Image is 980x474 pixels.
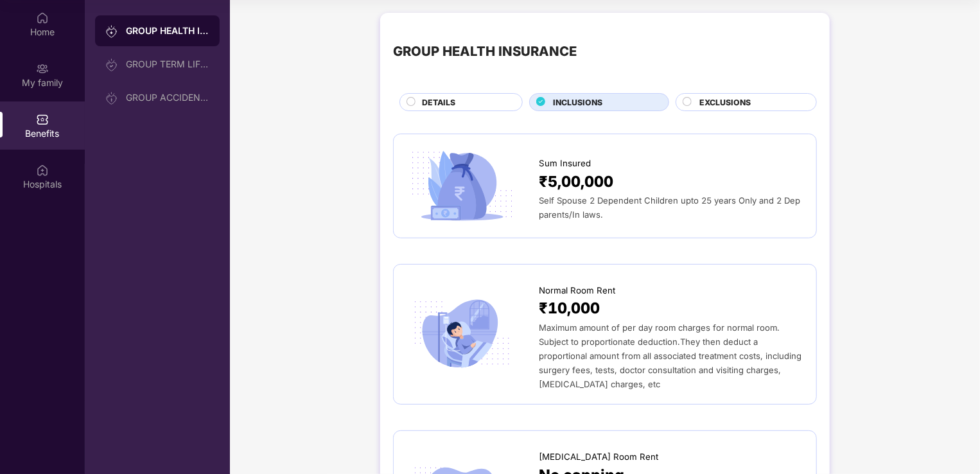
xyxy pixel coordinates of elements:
span: EXCLUSIONS [699,96,751,109]
div: GROUP HEALTH INSURANCE [393,41,577,62]
div: GROUP TERM LIFE INSURANCE [126,59,209,69]
img: svg+xml;base64,PHN2ZyBpZD0iQmVuZWZpdHMiIHhtbG5zPSJodHRwOi8vd3d3LnczLm9yZy8yMDAwL3N2ZyIgd2lkdGg9Ij... [36,113,49,126]
span: Normal Room Rent [539,284,615,297]
div: GROUP HEALTH INSURANCE [126,24,209,37]
img: svg+xml;base64,PHN2ZyB3aWR0aD0iMjAiIGhlaWdodD0iMjAiIHZpZXdCb3g9IjAgMCAyMCAyMCIgZmlsbD0ibm9uZSIgeG... [105,25,118,38]
img: svg+xml;base64,PHN2ZyB3aWR0aD0iMjAiIGhlaWdodD0iMjAiIHZpZXdCb3g9IjAgMCAyMCAyMCIgZmlsbD0ibm9uZSIgeG... [105,92,118,105]
span: Maximum amount of per day room charges for normal room. Subject to proportionate deduction.They t... [539,322,801,389]
span: ₹10,000 [539,297,600,320]
span: [MEDICAL_DATA] Room Rent [539,450,658,464]
span: Sum Insured [539,157,591,170]
img: svg+xml;base64,PHN2ZyB3aWR0aD0iMjAiIGhlaWdodD0iMjAiIHZpZXdCb3g9IjAgMCAyMCAyMCIgZmlsbD0ibm9uZSIgeG... [105,58,118,71]
img: svg+xml;base64,PHN2ZyBpZD0iSG9zcGl0YWxzIiB4bWxucz0iaHR0cDovL3d3dy53My5vcmcvMjAwMC9zdmciIHdpZHRoPS... [36,164,49,177]
img: icon [407,147,518,224]
span: DETAILS [422,96,455,109]
span: ₹5,00,000 [539,170,613,194]
img: icon [407,295,518,373]
img: svg+xml;base64,PHN2ZyBpZD0iSG9tZSIgeG1sbnM9Imh0dHA6Ly93d3cudzMub3JnLzIwMDAvc3ZnIiB3aWR0aD0iMjAiIG... [36,12,49,24]
span: INCLUSIONS [554,96,603,109]
div: GROUP ACCIDENTAL INSURANCE [126,92,209,103]
span: Self Spouse 2 Dependent Children upto 25 years Only and 2 Dep parents/In laws. [539,195,800,220]
img: svg+xml;base64,PHN2ZyB3aWR0aD0iMjAiIGhlaWdodD0iMjAiIHZpZXdCb3g9IjAgMCAyMCAyMCIgZmlsbD0ibm9uZSIgeG... [36,62,49,75]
